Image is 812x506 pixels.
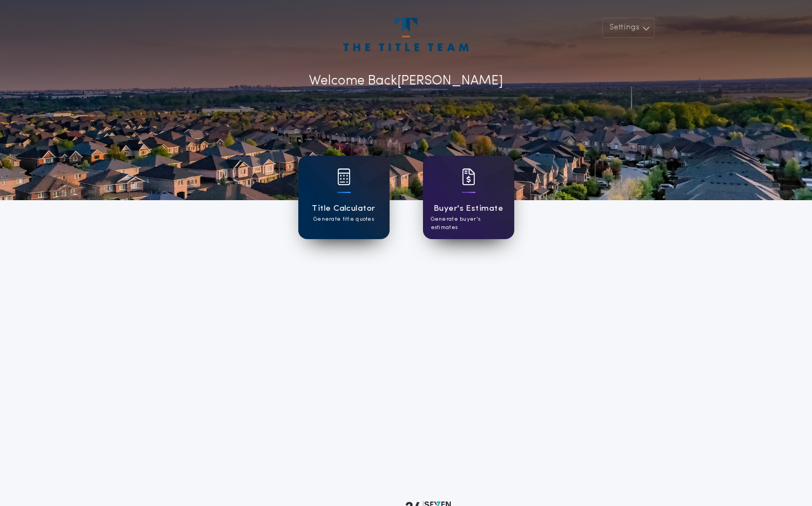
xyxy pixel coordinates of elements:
[602,18,654,38] button: Settings
[337,168,351,185] img: card icon
[431,215,506,232] p: Generate buyer's estimates
[312,202,375,215] h1: Title Calculator
[434,202,503,215] h1: Buyer's Estimate
[309,71,503,91] p: Welcome Back [PERSON_NAME]
[298,156,390,239] a: card iconTitle CalculatorGenerate title quotes
[423,156,514,239] a: card iconBuyer's EstimateGenerate buyer's estimates
[462,168,475,185] img: card icon
[313,215,374,224] p: Generate title quotes
[343,18,468,51] img: account-logo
